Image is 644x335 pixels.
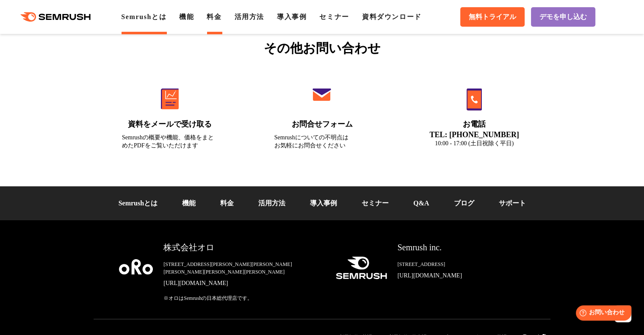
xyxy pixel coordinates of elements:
[362,13,422,20] a: 資料ダウンロード
[426,119,522,130] div: お電話
[426,139,522,147] div: 10:00 - 17:00 (土日祝除く平日)
[235,13,264,20] a: 活用方法
[539,13,587,22] span: デモを申し込む
[122,133,218,150] div: Semrushの概要や機能、価格をまとめたPDFをご覧いただけます
[426,130,522,139] div: TEL: [PHONE_NUMBER]
[274,133,370,150] div: Semrushについての不明点は お気軽にお問合せください
[119,199,158,207] a: Semrushとは
[319,13,349,20] a: セミナー
[362,199,389,207] a: セミナー
[310,199,337,207] a: 導入事例
[453,199,474,207] a: ブログ
[257,70,388,160] a: お問合せフォーム Semrushについての不明点はお気軽にお問合せください
[398,271,525,280] a: [URL][DOMAIN_NAME]
[460,7,525,27] a: 無料トライアル
[469,13,516,22] span: 無料トライアル
[163,241,322,254] div: 株式会社オロ
[121,13,166,20] a: Semrushとは
[531,7,595,27] a: デモを申し込む
[163,294,322,302] div: ※オロはSemrushの日本総代理店です。
[182,199,196,207] a: 機能
[398,241,525,254] div: Semrush inc.
[413,199,429,207] a: Q&A
[179,13,194,20] a: 機能
[398,260,525,268] div: [STREET_ADDRESS]
[207,13,221,20] a: 料金
[163,279,322,288] a: [URL][DOMAIN_NAME]
[104,70,235,160] a: 資料をメールで受け取る Semrushの概要や機能、価格をまとめたPDFをご覧いただけます
[569,302,635,326] iframe: Help widget launcher
[163,260,322,276] div: [STREET_ADDRESS][PERSON_NAME][PERSON_NAME][PERSON_NAME][PERSON_NAME][PERSON_NAME]
[220,199,234,207] a: 料金
[498,199,525,207] a: サポート
[119,259,153,274] img: oro company
[277,13,307,20] a: 導入事例
[258,199,285,207] a: 活用方法
[274,119,370,130] div: お問合せフォーム
[94,39,550,58] div: その他お問い合わせ
[122,119,218,130] div: 資料をメールで受け取る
